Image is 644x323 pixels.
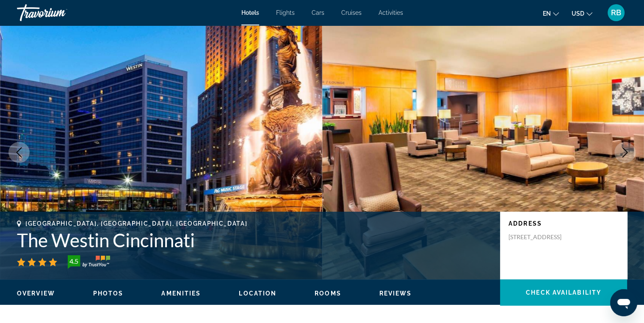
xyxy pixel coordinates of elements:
span: USD [572,10,584,17]
button: Photos [93,290,124,297]
p: Address [509,220,619,227]
span: Location [239,290,276,297]
button: Check Availability [500,279,627,306]
button: Change language [543,7,559,19]
iframe: Button to launch messaging window [610,289,637,316]
button: User Menu [605,4,627,22]
h1: The Westin Cincinnati [17,229,492,251]
button: Next image [614,142,636,163]
span: en [543,10,551,17]
button: Reviews [379,290,412,297]
a: Flights [276,9,295,16]
span: Photos [93,290,124,297]
span: [GEOGRAPHIC_DATA], [GEOGRAPHIC_DATA], [GEOGRAPHIC_DATA] [25,220,247,227]
button: Rooms [315,290,341,297]
img: trustyou-badge-hor.svg [68,255,110,269]
button: Amenities [161,290,201,297]
p: [STREET_ADDRESS] [509,233,576,241]
a: Travorium [17,2,102,24]
a: Cruises [341,9,362,16]
span: Reviews [379,290,412,297]
a: Cars [312,9,324,16]
span: RB [611,8,621,17]
a: Hotels [241,9,259,16]
span: Amenities [161,290,201,297]
div: 4.5 [65,256,82,266]
a: Activities [379,9,403,16]
span: Overview [17,290,55,297]
button: Previous image [8,142,30,163]
span: Check Availability [526,289,601,296]
button: Change currency [572,7,592,19]
button: Overview [17,290,55,297]
button: Location [239,290,276,297]
span: Rooms [315,290,341,297]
